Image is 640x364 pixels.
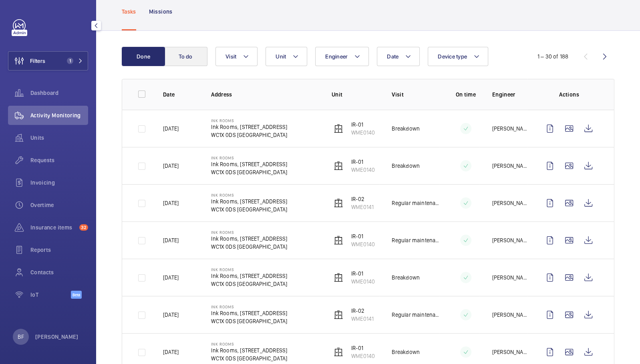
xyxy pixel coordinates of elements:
img: elevator.svg [334,161,343,171]
span: Filters [30,57,45,65]
span: Requests [30,156,88,164]
p: Actions [540,90,598,99]
p: On time [452,90,479,99]
p: WME0140 [351,352,375,360]
p: [DATE] [163,162,179,170]
img: elevator.svg [334,124,343,133]
p: WC1X 0DS [GEOGRAPHIC_DATA] [211,205,287,213]
p: Ink Rooms [211,193,287,197]
p: WME0140 [351,166,375,174]
p: Engineer [492,90,527,99]
span: Visit [225,53,236,60]
p: Breakdown [392,348,420,356]
p: WME0140 [351,129,375,137]
p: BF [18,333,24,341]
p: [PERSON_NAME] [492,162,527,170]
span: Invoicing [30,179,88,187]
p: Ink Rooms, [STREET_ADDRESS] [211,272,287,280]
p: Visit [392,90,439,99]
p: Address [211,90,319,99]
p: Ink Rooms, [STREET_ADDRESS] [211,160,287,168]
p: [DATE] [163,274,179,282]
p: IR-02 [351,307,374,315]
p: Ink Rooms [211,155,287,160]
button: Date [377,47,420,66]
p: [PERSON_NAME] [492,236,527,244]
span: 1 [67,58,73,64]
p: [PERSON_NAME] [492,199,527,207]
p: Unit [332,90,379,99]
p: Tasks [122,8,136,16]
p: Ink Rooms, [STREET_ADDRESS] [211,235,287,243]
p: WC1X 0DS [GEOGRAPHIC_DATA] [211,131,287,139]
span: Units [30,134,88,142]
button: Filters1 [8,51,88,70]
span: Contacts [30,268,88,276]
button: Device type [428,47,488,66]
p: [DATE] [163,125,179,133]
p: Ink Rooms, [STREET_ADDRESS] [211,197,287,205]
p: Ink Rooms [211,118,287,123]
p: Breakdown [392,162,420,170]
span: Date [387,53,398,60]
p: Ink Rooms [211,267,287,272]
p: [PERSON_NAME] [492,311,527,319]
p: WME0140 [351,240,375,248]
p: IR-02 [351,195,374,203]
p: WME0140 [351,278,375,286]
span: Dashboard [30,89,88,97]
p: IR-01 [351,344,375,352]
p: WME0141 [351,315,374,323]
span: Reports [30,246,88,254]
p: WC1X 0DS [GEOGRAPHIC_DATA] [211,243,287,251]
img: elevator.svg [334,198,343,208]
p: Regular maintenance [392,236,439,244]
span: IoT [30,291,71,299]
p: Missions [149,8,173,16]
button: Unit [266,47,307,66]
p: [DATE] [163,348,179,356]
div: 1 – 30 of 188 [537,52,568,60]
button: Done [122,47,165,66]
span: Activity Monitoring [30,111,88,119]
p: Ink Rooms, [STREET_ADDRESS] [211,346,287,354]
p: WC1X 0DS [GEOGRAPHIC_DATA] [211,280,287,288]
button: Engineer [315,47,369,66]
p: WC1X 0DS [GEOGRAPHIC_DATA] [211,168,287,176]
p: Date [163,90,198,99]
button: Visit [215,47,258,66]
p: Breakdown [392,125,420,133]
p: Regular maintenance [392,311,439,319]
p: Breakdown [392,274,420,282]
p: [PERSON_NAME] [492,274,527,282]
img: elevator.svg [334,273,343,282]
p: WME0141 [351,203,374,211]
p: Ink Rooms, [STREET_ADDRESS] [211,123,287,131]
img: elevator.svg [334,347,343,357]
img: elevator.svg [334,310,343,320]
p: [PERSON_NAME] [35,333,78,341]
p: WC1X 0DS [GEOGRAPHIC_DATA] [211,354,287,362]
span: Unit [276,53,286,60]
span: Device type [438,53,467,60]
p: Ink Rooms [211,342,287,346]
p: WC1X 0DS [GEOGRAPHIC_DATA] [211,317,287,325]
p: IR-01 [351,269,375,278]
img: elevator.svg [334,235,343,245]
p: [PERSON_NAME] [492,348,527,356]
p: Regular maintenance [392,199,439,207]
span: Engineer [325,53,348,60]
p: [PERSON_NAME] [492,125,527,133]
p: Ink Rooms, [STREET_ADDRESS] [211,309,287,317]
p: [DATE] [163,199,179,207]
p: [DATE] [163,311,179,319]
span: Overtime [30,201,88,209]
p: [DATE] [163,236,179,244]
button: To do [164,47,207,66]
p: IR-01 [351,232,375,240]
p: IR-01 [351,121,375,129]
span: Insurance items [30,223,76,231]
span: Beta [71,291,82,299]
p: Ink Rooms [211,304,287,309]
p: Ink Rooms [211,230,287,235]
